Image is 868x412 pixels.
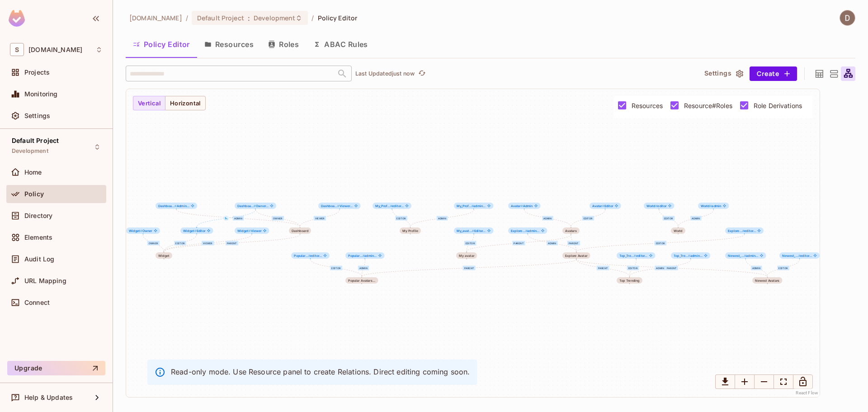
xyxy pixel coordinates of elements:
[348,254,377,257] span: admin...
[562,252,590,259] span: Explore_Avatar
[632,101,663,110] span: Resources
[247,14,250,22] span: :
[337,204,340,208] span: #
[345,252,384,259] span: Popular_Avatars#admin
[147,241,160,246] div: Owner
[671,227,685,234] div: World
[454,203,493,209] span: My_Profile#admin
[725,252,766,259] div: Newest_Avatars#admin
[233,216,244,221] div: Admin
[459,254,474,257] div: My avatar
[133,96,165,110] button: Vertical
[674,254,703,257] span: admin...
[174,241,186,246] div: Editor
[261,33,306,56] button: Roles
[767,260,800,277] g: Edge from Newest_Avatars#editor to Newest_Avatars
[454,227,494,234] span: My_avatar#Editor
[744,254,746,258] span: #
[634,254,636,258] span: #
[158,204,177,208] span: Dashboa...
[592,204,604,208] span: Avatar
[755,279,780,282] div: Newest Avatars
[291,252,330,259] span: Popular_Avatars#editor
[400,227,421,234] span: My_Profile
[126,33,197,56] button: Policy Editor
[289,227,311,234] span: Dashboard
[779,252,820,259] span: Newest_Avatars#editor
[171,367,470,377] p: Read-only mode. Use Resource panel to create Relations. Direct editing coming soon.
[375,204,392,208] span: My_Prof...
[457,204,473,208] span: My_Prof...
[254,14,295,22] span: Development
[525,229,528,233] span: #
[156,252,172,259] div: Widget
[710,204,712,208] span: #
[715,374,813,389] div: Small button group
[10,43,24,56] span: S
[197,33,261,56] button: Resources
[314,216,326,221] div: Viewer
[725,227,764,234] span: Explore_Avatar#editor
[777,266,789,270] div: editor
[272,216,284,221] div: Owner
[318,14,358,22] span: Policy Editor
[754,101,802,110] span: Role Derivations
[158,204,189,208] span: Admin...
[373,203,411,209] span: My_Profile#editor
[701,204,721,208] span: admin
[416,68,427,79] button: refresh
[362,260,365,277] g: Edge from Popular_Avatars#admin to Popular_Avatars
[508,203,540,209] span: Avatar#Admin
[508,227,547,234] span: Explore_Avatar#admin
[9,10,25,27] img: SReyMgAAAABJRU5ErkJggg==
[678,210,713,227] g: Edge from World#admin to World
[630,260,637,277] g: Edge from Top_Trending#editor to Top_Trending
[311,260,362,277] g: Edge from Popular_Avatars#editor to Popular_Avatars
[237,204,269,208] span: Owner...
[684,101,732,110] span: Resource#Roles
[619,254,636,258] span: Top_Tre...
[511,229,527,233] span: Explore...
[363,254,365,258] span: #
[237,229,251,233] span: Widget
[511,229,539,232] span: admin...
[751,266,762,270] div: admin
[235,203,276,209] div: Dashboard#Owner
[456,252,477,259] span: My_avatar
[592,204,613,208] span: Editor
[617,252,656,259] span: Top_Trending#editor
[597,266,609,270] div: parent
[571,210,605,227] g: Edge from Avatar#Editor to Avatar
[292,229,308,232] div: Dashboard
[197,14,244,22] span: Default Project
[202,241,214,246] div: Viewer
[793,374,813,389] button: Lock Graph
[129,229,142,233] span: Widget
[24,394,73,401] span: Help & Updates
[249,229,251,233] span: #
[690,216,701,221] div: admin
[590,203,621,209] div: Avatar#Editor
[140,229,142,233] span: #
[180,227,213,234] span: Widget#Editor
[674,254,690,258] span: Top_Tre...
[330,266,342,270] div: editor
[318,203,361,209] span: Dashboard#Viewer
[582,216,594,221] div: Editor
[655,241,667,246] div: editor
[796,390,818,395] a: React Flow attribution
[728,254,758,257] span: admin...
[348,254,364,258] span: Popular...
[728,229,756,232] span: editor...
[392,210,410,227] g: Edge from My_Profile#editor to My_Profile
